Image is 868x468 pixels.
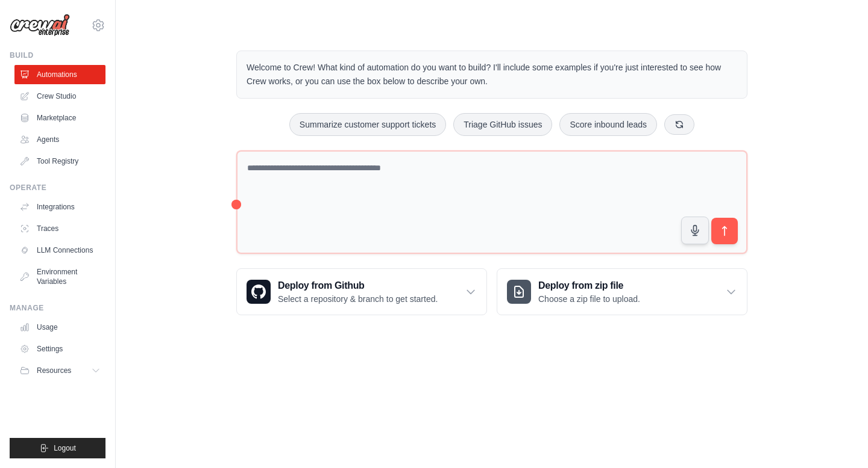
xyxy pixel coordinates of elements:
[37,366,71,375] span: Resources
[14,152,105,171] a: Tool Registry
[559,113,657,136] button: Score inbound leads
[10,438,105,458] button: Logout
[14,262,105,291] a: Environment Variables
[453,113,552,136] button: Triage GitHub issues
[14,87,105,106] a: Crew Studio
[14,361,105,380] button: Resources
[14,241,105,260] a: LLM Connections
[247,61,737,88] p: Welcome to Crew! What kind of automation do you want to build? I'll include some examples if you'...
[538,293,640,305] p: Choose a zip file to upload.
[14,197,105,217] a: Integrations
[278,279,438,293] h3: Deploy from Github
[54,443,76,453] span: Logout
[289,113,446,136] button: Summarize customer support tickets
[14,130,105,149] a: Agents
[10,183,105,192] div: Operate
[10,51,105,60] div: Build
[10,303,105,313] div: Manage
[14,108,105,128] a: Marketplace
[14,219,105,238] a: Traces
[10,14,70,37] img: Logo
[14,339,105,359] a: Settings
[14,318,105,337] a: Usage
[538,279,640,293] h3: Deploy from zip file
[14,65,105,84] a: Automations
[278,293,438,305] p: Select a repository & branch to get started.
